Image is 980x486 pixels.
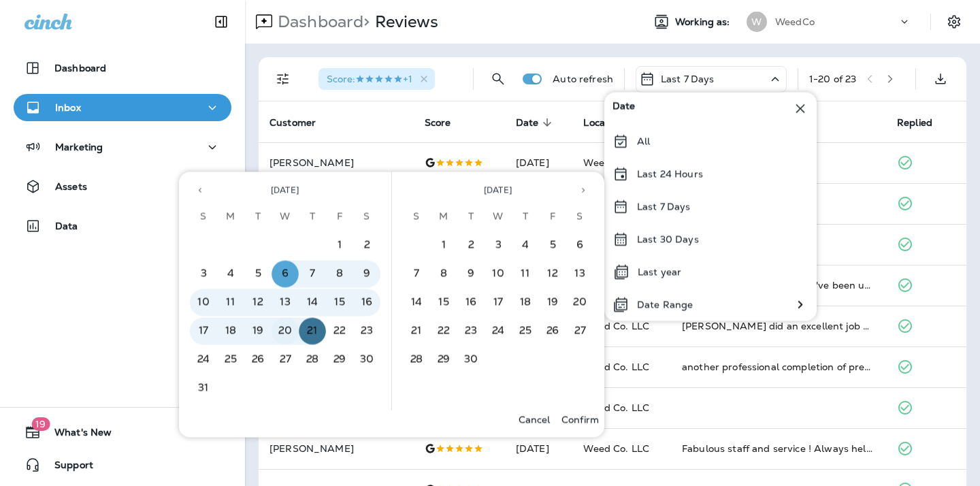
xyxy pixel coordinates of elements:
[486,204,510,231] span: Wednesday
[54,63,106,74] p: Dashboard
[217,289,244,317] button: 11
[809,74,856,84] div: 1 - 20 of 23
[583,402,649,414] span: Weed Co. LLC
[637,169,703,180] p: Last 24 Hours
[682,360,875,374] div: another professional completion of pre-weed application on my property...well done!!
[512,318,539,345] button: 25
[353,318,380,345] button: 23
[218,204,243,231] span: Monday
[457,318,485,345] button: 23
[566,289,593,317] button: 20
[190,180,210,201] button: Previous month
[556,410,604,430] button: Confirm
[299,289,326,317] button: 14
[675,16,733,28] span: Working as:
[583,442,649,455] span: Weed Co. LLC
[516,117,539,129] span: Date
[353,232,380,259] button: 2
[14,173,231,200] button: Assets
[430,261,457,288] button: 8
[244,318,272,345] button: 19
[353,346,380,374] button: 30
[637,136,650,147] p: All
[217,346,244,374] button: 25
[326,289,353,317] button: 15
[55,102,81,113] p: Inbox
[583,361,649,373] span: Weed Co. LLC
[457,232,485,259] button: 2
[638,267,681,278] p: Last year
[540,204,565,231] span: Friday
[244,261,272,288] button: 5
[430,318,457,345] button: 22
[55,142,103,152] p: Marketing
[457,346,485,374] button: 30
[682,319,875,333] div: Abriano did an excellent job with our Weed Co. application. He gave me a heads up call and text a...
[539,232,566,259] button: 5
[485,65,512,93] button: Search Reviews
[244,289,272,317] button: 12
[190,261,217,288] button: 3
[516,116,557,129] span: Date
[485,289,512,317] button: 17
[326,232,353,259] button: 1
[217,261,244,288] button: 4
[370,12,438,32] p: Reviews
[457,261,485,288] button: 9
[14,419,231,446] button: 19What's New
[513,204,538,231] span: Thursday
[404,204,429,231] span: Sunday
[897,117,932,129] span: Replied
[485,261,512,288] button: 10
[14,133,231,161] button: Marketing
[299,346,326,374] button: 28
[55,221,78,231] p: Data
[191,204,216,231] span: Sunday
[897,116,950,129] span: Replied
[273,204,297,231] span: Wednesday
[246,204,270,231] span: Tuesday
[353,289,380,317] button: 16
[272,261,299,288] button: 6
[41,427,112,443] span: What's New
[512,410,556,430] button: Cancel
[403,318,430,345] button: 21
[583,116,640,129] span: Location
[217,318,244,345] button: 18
[425,116,469,129] span: Score
[637,234,699,245] p: Last 30 Days
[505,428,573,469] td: [DATE]
[519,415,551,425] p: Cancel
[190,318,217,345] button: 17
[430,232,457,259] button: 1
[431,204,456,231] span: Monday
[14,94,231,121] button: Inbox
[747,12,767,32] div: W
[566,261,593,288] button: 13
[485,318,512,345] button: 24
[272,289,299,317] button: 13
[190,289,217,317] button: 10
[583,117,623,129] span: Location
[272,12,370,32] p: Dashboard >
[353,261,380,288] button: 9
[14,451,231,479] button: Support
[459,204,483,231] span: Tuesday
[430,346,457,374] button: 29
[485,232,512,259] button: 3
[202,8,240,35] button: Collapse Sidebar
[272,346,299,374] button: 27
[14,54,231,82] button: Dashboard
[299,318,326,345] button: 21
[269,443,403,454] p: [PERSON_NAME]
[566,232,593,259] button: 6
[326,318,353,345] button: 22
[512,232,539,259] button: 4
[300,204,325,231] span: Thursday
[637,201,691,212] p: Last 7 Days
[31,417,50,431] span: 19
[190,375,217,402] button: 31
[327,73,412,85] span: Score : +1
[539,289,566,317] button: 19
[573,180,593,201] button: Next month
